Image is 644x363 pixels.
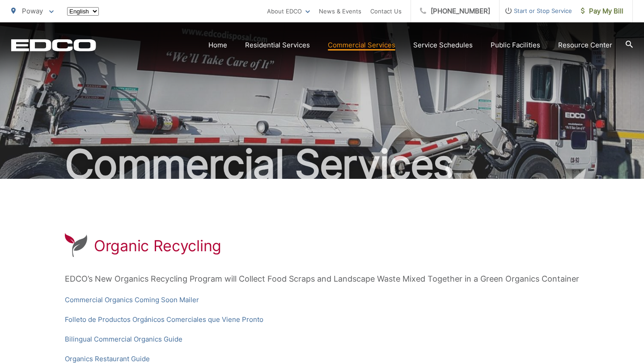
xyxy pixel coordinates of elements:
[208,40,227,51] a: Home
[11,39,96,51] a: EDCD logo. Return to the homepage.
[413,40,473,51] a: Service Schedules
[67,7,99,16] select: Select a language
[11,142,633,187] h2: Commercial Services
[267,6,310,17] a: About EDCO
[319,6,361,17] a: News & Events
[370,6,402,17] a: Contact Us
[581,6,623,17] span: Pay My Bill
[22,7,43,15] span: Poway
[245,40,310,51] a: Residential Services
[65,272,579,286] p: EDCO’s New Organics Recycling Program will Collect Food Scraps and Landscape Waste Mixed Together...
[94,237,221,255] h1: Organic Recycling
[65,295,199,305] a: Commercial Organics Coming Soon Mailer
[65,314,263,325] a: Folleto de Productos Orgánicos Comerciales que Viene Pronto
[491,40,540,51] a: Public Facilities
[558,40,612,51] a: Resource Center
[65,334,182,345] a: Bilingual Commercial Organics Guide
[328,40,395,51] a: Commercial Services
